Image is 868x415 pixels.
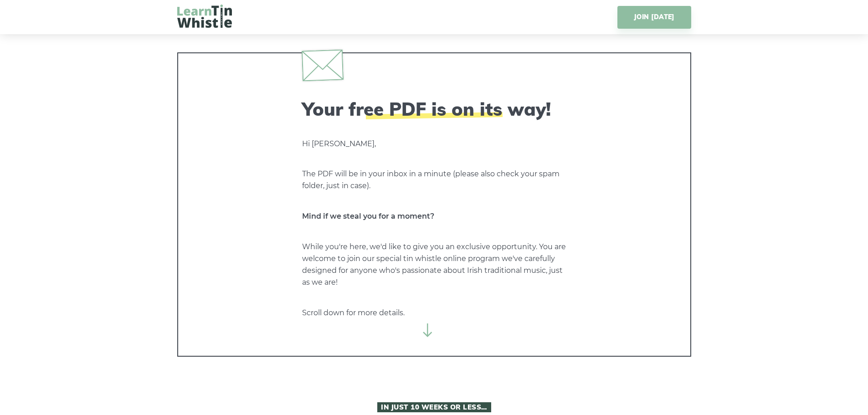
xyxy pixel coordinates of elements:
p: The PDF will be in your inbox in a minute (please also check your spam folder, just in case). [302,168,566,192]
img: envelope.svg [301,49,343,81]
strong: Mind if we steal you for a moment? [302,212,434,220]
h2: Your free PDF is on its way! [302,98,566,120]
p: Scroll down for more details. [302,307,566,319]
a: JOIN [DATE] [617,6,691,29]
p: Hi [PERSON_NAME], [302,138,566,150]
span: In Just 10 Weeks or Less… [377,402,491,412]
img: LearnTinWhistle.com [177,5,232,28]
p: While you're here, we'd like to give you an exclusive opportunity. You are welcome to join our sp... [302,241,566,288]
